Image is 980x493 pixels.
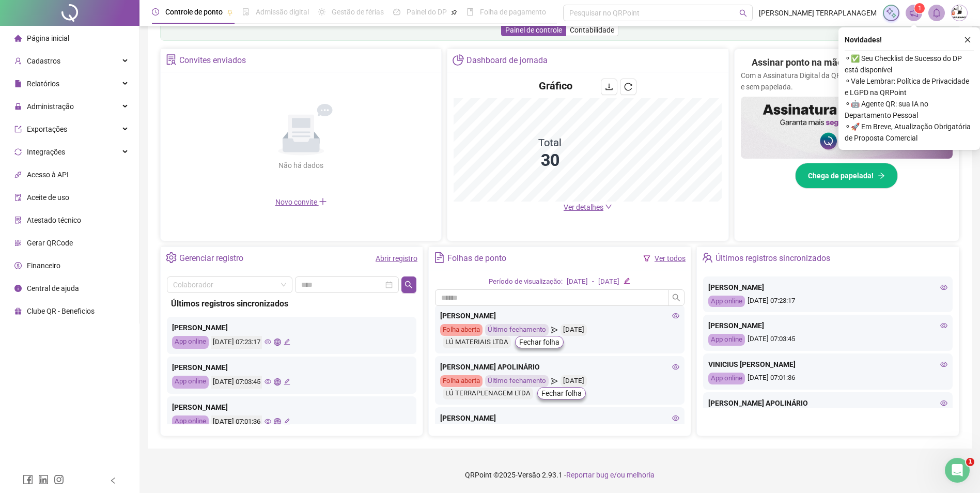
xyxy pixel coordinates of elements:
span: Gerar QRCode [27,239,73,247]
div: [PERSON_NAME] [172,402,411,413]
span: team [702,252,713,263]
span: Integrações [27,148,65,156]
span: eye [265,338,271,345]
span: send [551,375,558,387]
span: Cadastros [27,57,60,65]
span: Administração [27,102,74,111]
div: [DATE] 07:23:17 [211,336,262,349]
p: Com a Assinatura Digital da QR, sua gestão fica mais ágil, segura e sem papelada. [741,70,953,93]
span: Versão [518,471,540,479]
div: [PERSON_NAME] [440,412,679,424]
div: Folha aberta [440,324,483,336]
div: [PERSON_NAME] [708,282,947,293]
span: audit [14,193,22,201]
span: Central de ajuda [27,284,79,292]
div: [PERSON_NAME] APOLINÁRIO [440,361,679,373]
div: Convites enviados [179,52,246,69]
div: Últimos registros sincronizados [171,297,412,310]
span: pushpin [451,9,457,16]
div: [DATE] 07:01:36 [211,415,262,428]
span: file-done [242,8,250,16]
div: LÚ TERRAPLENAGEM LTDA [443,388,533,399]
span: eye [265,418,271,425]
iframe: Intercom live chat [945,458,970,483]
span: solution [14,216,22,223]
span: edit [284,378,290,385]
span: eye [672,363,679,371]
span: info-circle [14,284,22,291]
span: Acesso à API [27,171,69,179]
span: ⚬ Vale Lembrar: Política de Privacidade e LGPD na QRPoint [845,75,974,98]
span: edit [624,278,630,284]
span: [PERSON_NAME] TERRAPLANAGEM [759,7,877,19]
span: reload [624,83,632,91]
span: Gestão de férias [332,8,384,16]
span: global [274,378,281,385]
span: Reportar bug e/ou melhoria [566,471,655,479]
span: ⚬ 🚀 Em Breve, Atualização Obrigatória de Proposta Comercial [845,121,974,144]
span: eye [940,361,947,368]
div: Não há dados [254,160,349,171]
span: Página inicial [27,34,69,42]
span: 1 [966,458,974,466]
h4: Gráfico [539,79,572,93]
div: Dashboard de jornada [466,52,548,69]
span: Controle de ponto [165,8,223,16]
span: global [274,338,281,345]
div: Gerenciar registro [179,250,243,267]
img: 52531 [952,5,967,21]
a: Ver todos [655,254,686,263]
div: [DATE] [567,276,588,287]
span: sync [14,148,22,155]
span: close [964,36,971,43]
span: Atestado técnico [27,216,81,224]
div: [PERSON_NAME] [440,310,679,321]
img: sparkle-icon.fc2bf0ac1784a2077858766a79e2daf3.svg [885,7,897,19]
span: Novidades ! [845,34,882,45]
div: LÚ MATERIAIS LTDA [443,336,511,348]
span: Ver detalhes [564,203,603,211]
span: left [110,477,117,484]
span: edit [284,418,290,425]
span: Chega de papelada! [808,170,874,181]
div: Últimos registros sincronizados [715,250,830,267]
div: App online [708,373,745,384]
span: search [672,294,680,302]
span: book [466,8,474,16]
span: Painel do DP [407,8,447,16]
div: [DATE] [598,276,619,287]
div: Último fechamento [485,324,549,336]
span: linkedin [38,474,49,485]
span: ⚬ 🤖 Agente QR: sua IA no Departamento Pessoal [845,98,974,121]
span: edit [284,338,290,345]
span: clock-circle [152,8,159,16]
span: eye [940,284,947,291]
span: global [274,418,281,425]
span: Financeiro [27,261,60,270]
span: dollar [14,261,22,269]
span: file-text [434,252,445,263]
div: - [592,276,594,287]
span: filter [643,255,650,262]
div: Último fechamento [485,375,549,387]
span: Contabilidade [570,26,614,34]
span: arrow-right [878,172,885,179]
div: [DATE] 07:23:17 [708,296,947,307]
span: Relatórios [27,80,59,88]
span: Exportações [27,125,67,133]
span: eye [672,414,679,422]
span: Fechar folha [541,388,582,399]
div: Folha aberta [440,375,483,387]
div: [DATE] 07:01:36 [708,373,947,384]
div: [PERSON_NAME] [172,362,411,373]
div: [DATE] 07:03:45 [708,334,947,346]
span: solution [166,54,177,65]
span: notification [909,8,919,18]
span: Painel de controle [505,26,562,34]
h2: Assinar ponto na mão? Isso ficou no passado! [752,55,941,70]
div: [PERSON_NAME] [708,320,947,331]
span: home [14,34,22,41]
span: search [405,281,413,289]
div: App online [708,334,745,346]
span: bell [932,8,941,18]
